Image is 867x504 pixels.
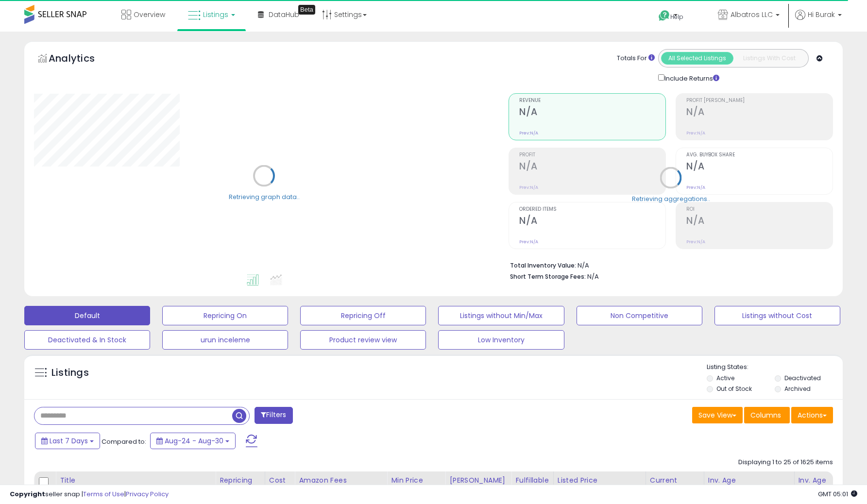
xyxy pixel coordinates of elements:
[795,10,842,32] a: Hi Burak
[438,330,564,350] button: Low Inventory
[126,489,169,499] a: Privacy Policy
[134,10,165,19] span: Overview
[558,475,642,486] div: Listed Price
[51,366,89,380] h5: Listings
[650,475,700,496] div: Current Buybox Price
[269,475,291,486] div: Cost
[24,330,150,350] button: Deactivated & In Stock
[692,407,743,423] button: Save View
[24,306,150,325] button: Default
[449,475,507,486] div: [PERSON_NAME]
[165,436,223,446] span: Aug-24 - Aug-30
[49,51,114,67] h5: Analytics
[83,489,124,499] a: Terms of Use
[300,306,426,325] button: Repricing Off
[438,306,564,325] button: Listings without Min/Max
[670,13,683,21] span: Help
[731,10,773,19] span: Albatros LLC
[150,433,236,449] button: Aug-24 - Aug-30
[658,10,670,22] i: Get Help
[738,458,833,467] div: Displaying 1 to 25 of 1625 items
[808,10,835,19] span: Hi Burak
[651,72,731,84] div: Include Returns
[255,407,292,424] button: Filters
[632,194,710,203] div: Retrieving aggregations..
[651,2,702,32] a: Help
[10,489,45,499] strong: Copyright
[298,5,315,15] div: Tooltip anchor
[617,54,655,63] div: Totals For
[818,489,857,499] span: 2025-09-7 05:01 GMT
[229,192,300,201] div: Retrieving graph data..
[162,306,288,325] button: Repricing On
[707,363,843,372] p: Listing States:
[784,385,811,393] label: Archived
[515,475,549,496] div: Fulfillable Quantity
[102,437,146,446] span: Compared to:
[744,407,790,423] button: Columns
[750,410,781,420] span: Columns
[220,475,261,486] div: Repricing
[391,475,441,486] div: Min Price
[60,475,211,486] div: Title
[791,407,833,423] button: Actions
[50,436,88,446] span: Last 7 Days
[299,475,383,486] div: Amazon Fees
[577,306,702,325] button: Non Competitive
[716,374,734,382] label: Active
[784,374,821,382] label: Deactivated
[10,490,169,499] div: seller snap | |
[300,330,426,350] button: Product review view
[714,306,840,325] button: Listings without Cost
[269,10,299,19] span: DataHub
[162,330,288,350] button: urun inceleme
[708,475,790,496] div: Inv. Age [DEMOGRAPHIC_DATA]
[35,433,100,449] button: Last 7 Days
[661,52,733,65] button: All Selected Listings
[716,385,752,393] label: Out of Stock
[203,10,228,19] span: Listings
[733,52,805,65] button: Listings With Cost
